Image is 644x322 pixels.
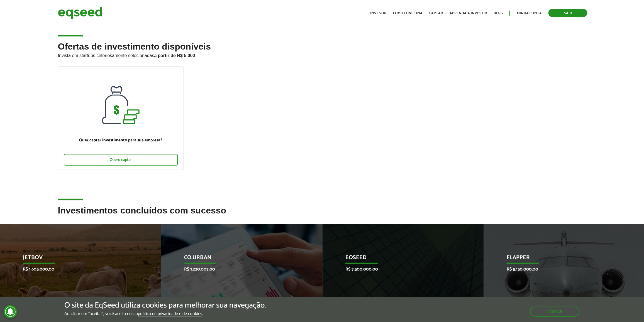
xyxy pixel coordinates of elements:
[548,9,587,17] a: Sair
[58,51,586,58] p: Invista em startups criteriosamente selecionadas
[58,6,103,20] img: EqSeed
[450,11,487,15] a: Aprenda a investir
[138,312,202,316] a: política de privacidade e de cookies
[494,11,503,15] a: Blog
[184,254,291,264] p: Co.Urban
[23,267,130,272] p: R$ 1.605.000,00
[184,267,291,272] p: R$ 1.220.007,00
[64,311,266,316] p: Ao clicar em "aceitar", você aceita nossa .
[58,206,586,224] h2: Investimentos concluídos com sucesso
[154,53,195,58] strong: a partir de R$ 5.000
[345,254,452,264] p: EqSeed
[58,67,184,170] a: Quer captar investimento para sua empresa? Quero captar
[345,267,452,272] p: R$ 7.500.000,00
[64,138,178,143] p: Quer captar investimento para sua empresa?
[530,307,580,317] button: Aceitar
[517,11,542,15] a: Minha conta
[58,42,586,67] h2: Ofertas de investimento disponíveis
[64,154,178,166] div: Quero captar
[429,11,443,15] a: Captar
[23,254,130,264] p: JetBov
[507,267,614,272] p: R$ 5.150.000,00
[507,254,614,264] p: Flapper
[370,11,386,15] a: Investir
[64,301,266,310] h5: O site da EqSeed utiliza cookies para melhorar sua navegação.
[393,11,423,15] a: Como funciona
